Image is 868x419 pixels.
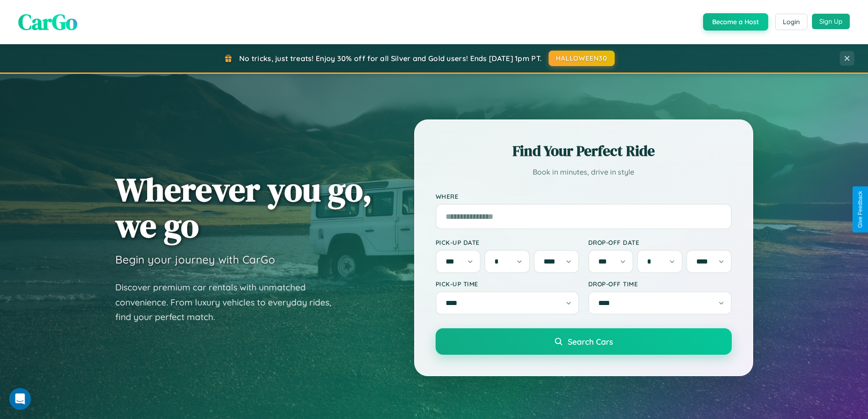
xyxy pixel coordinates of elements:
h3: Begin your journey with CarGo [115,253,275,266]
iframe: Intercom live chat [9,388,31,410]
p: Discover premium car rentals with unmatched convenience. From luxury vehicles to everyday rides, ... [115,280,343,325]
div: Give Feedback [857,191,863,228]
p: Book in minutes, drive in style [436,166,732,179]
span: No tricks, just treats! Enjoy 30% off for all Silver and Gold users! Ends [DATE] 1pm PT. [239,54,542,63]
label: Drop-off Time [588,280,732,288]
span: Search Cars [568,336,613,347]
button: HALLOWEEN30 [549,51,615,66]
label: Pick-up Date [436,238,579,246]
button: Login [775,14,807,30]
button: Search Cars [436,328,732,355]
h1: Wherever you go, we go [115,171,372,243]
label: Pick-up Time [436,280,579,288]
label: Where [436,192,732,200]
span: CarGo [18,7,77,37]
button: Become a Host [703,13,768,31]
button: Sign Up [812,14,850,29]
label: Drop-off Date [588,238,732,246]
h2: Find Your Perfect Ride [436,141,732,161]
